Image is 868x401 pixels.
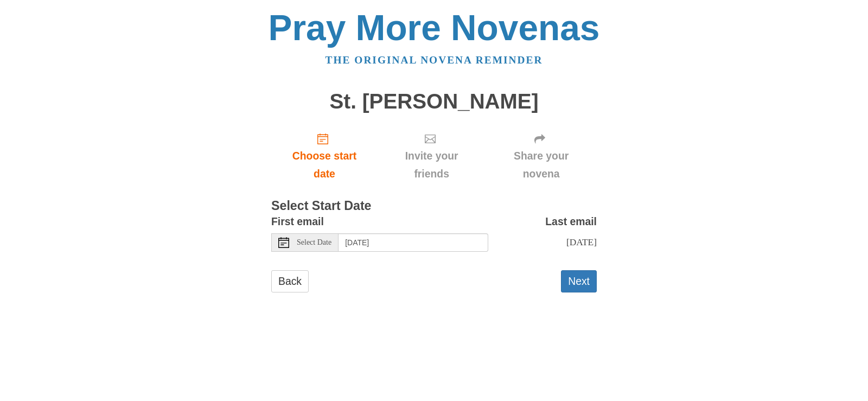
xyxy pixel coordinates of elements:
[486,124,597,188] div: Click "Next" to confirm your start date first.
[378,124,486,188] div: Click "Next" to confirm your start date first.
[271,124,378,188] a: Choose start date
[297,239,331,246] span: Select Date
[282,147,367,183] span: Choose start date
[271,270,309,292] a: Back
[561,270,597,292] button: Next
[271,213,324,231] label: First email
[269,8,600,48] a: Pray More Novenas
[325,54,543,66] a: The original novena reminder
[388,147,475,183] span: Invite your friends
[271,90,597,113] h1: St. [PERSON_NAME]
[545,213,597,231] label: Last email
[271,199,597,213] h3: Select Start Date
[496,147,586,183] span: Share your novena
[566,237,597,247] span: [DATE]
